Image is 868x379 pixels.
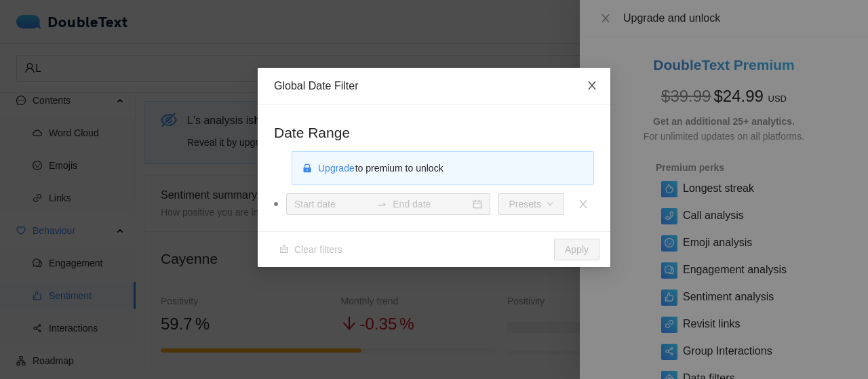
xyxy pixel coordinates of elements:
button: Upgrade [317,157,355,179]
div: Global Date Filter [274,79,594,94]
button: close [572,193,594,215]
input: Start date [294,197,371,212]
span: lock [302,163,312,173]
span: Upgrade [318,161,355,176]
span: to premium to unlock [317,163,443,174]
input: End date [393,197,469,212]
button: Apply [554,239,599,260]
span: swap-right [376,199,387,210]
button: Close [574,68,610,104]
h2: Date Range [274,121,594,144]
span: close [587,80,597,91]
button: Presetsdown [498,193,564,215]
button: clearClear filters [269,239,353,260]
span: to [376,199,387,210]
